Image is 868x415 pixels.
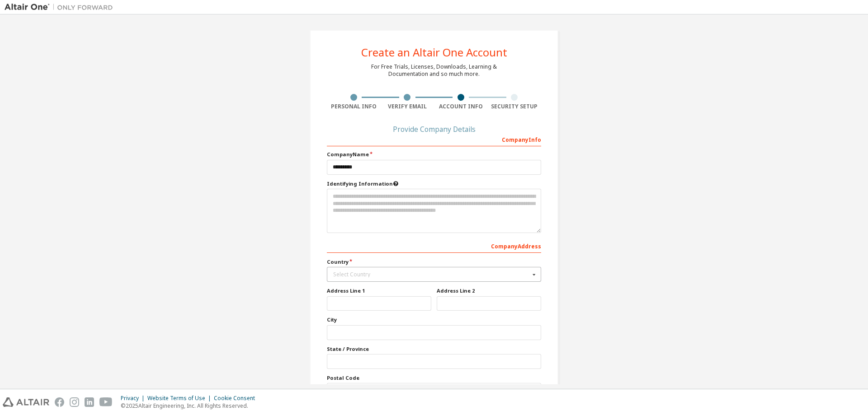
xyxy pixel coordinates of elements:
label: Please provide any information that will help our support team identify your company. Email and n... [327,180,541,187]
label: Address Line 1 [327,287,431,294]
p: © 2025 Altair Engineering, Inc. All Rights Reserved. [121,402,260,410]
div: Verify Email [381,103,434,110]
div: Privacy [121,395,147,402]
div: Personal Info [327,103,381,110]
div: Website Terms of Use [147,395,214,402]
div: Create an Altair One Account [361,47,507,58]
div: Account Info [434,103,488,110]
div: Cookie Consent [214,395,260,402]
img: youtube.svg [99,397,113,407]
img: altair_logo.svg [3,397,49,407]
label: Address Line 2 [437,287,541,294]
label: City [327,316,541,323]
img: Altair One [5,3,118,12]
div: Security Setup [488,103,542,110]
div: For Free Trials, Licenses, Downloads, Learning & Documentation and so much more. [371,63,497,78]
div: Provide Company Details [327,126,541,132]
label: State / Province [327,345,541,353]
label: Country [327,258,541,266]
div: Company Info [327,132,541,146]
img: facebook.svg [55,397,64,407]
img: linkedin.svg [85,397,94,407]
div: Select Country [333,272,530,277]
label: Company Name [327,151,541,158]
img: instagram.svg [70,397,79,407]
div: Company Address [327,238,541,253]
label: Postal Code [327,374,541,382]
